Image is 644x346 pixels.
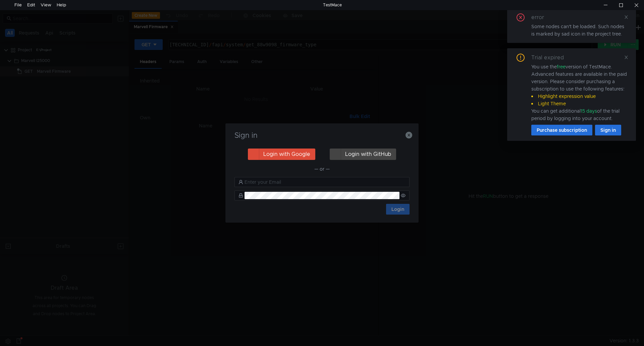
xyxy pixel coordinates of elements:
[531,107,628,122] div: You can get additional of the trial period by logging into your account.
[595,125,621,135] button: Sign in
[531,100,628,107] li: Light Theme
[581,108,597,114] span: 15 days
[233,131,411,139] h3: Sign in
[531,13,552,21] div: error
[234,165,410,173] div: — or —
[531,54,572,62] div: Trial expired
[245,178,406,186] input: Enter your Email
[557,64,566,70] span: free
[531,125,592,135] button: Purchase subscription
[531,63,628,122] div: You use the version of TestMace. Advanced features are available in the paid version. Please cons...
[248,149,315,160] button: Login with Google
[330,149,396,160] button: Login with GitHub
[531,93,628,100] li: Highlight expression value
[531,23,628,38] div: Some nodes can't be loaded. Such nodes is marked by sad icon in the project tree.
